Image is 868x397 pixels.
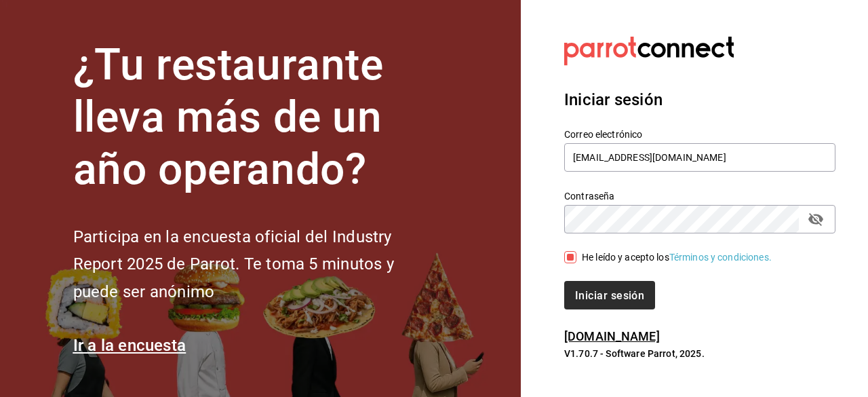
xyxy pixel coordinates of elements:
font: Contraseña [564,191,614,202]
font: Correo electrónico [564,129,642,140]
button: Iniciar sesión [564,281,655,309]
a: Términos y condiciones. [669,252,772,263]
font: Iniciar sesión [564,90,663,109]
a: [DOMAIN_NAME] [564,329,660,343]
input: Ingresa tu correo electrónico [564,143,835,172]
button: campo de contraseña [804,208,827,231]
font: V1.70.7 - Software Parrot, 2025. [564,348,705,359]
font: He leído y acepto los [582,252,669,263]
font: Participa en la encuesta oficial del Industry Report 2025 de Parrot. Te toma 5 minutos y puede se... [73,227,394,302]
font: ¿Tu restaurante lleva más de un año operando? [73,39,384,195]
a: Ir a la encuesta [73,336,186,355]
font: Iniciar sesión [575,288,644,301]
